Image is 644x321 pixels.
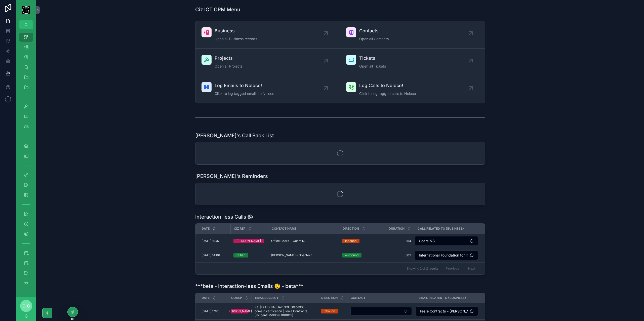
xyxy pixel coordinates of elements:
[407,267,438,271] span: Showing 2 of 2 results
[271,253,336,257] a: [PERSON_NAME] - Opentext
[255,305,315,317] a: Re: [EXTERNAL] Re: NCE Office365 domain verification | Feale Contracts [Incident: 250909-000015]
[321,309,344,313] a: inbound
[271,239,336,243] a: Office Coars - Coars NS
[202,239,227,243] a: [DATE] 10:37
[215,27,257,34] span: Business
[359,91,416,96] span: Click to log tagged calls to Noloco
[384,239,411,243] a: 154
[195,76,340,103] a: Log Emails to Noloco!Click to log tagged emails to Noloco
[419,253,468,258] span: International Foundation for Integrated Care (IFIC)
[215,64,243,69] span: Open all Projects
[234,227,246,231] span: Ciz Rep
[236,253,245,258] div: Cillian
[359,27,389,34] span: Contacts
[22,303,30,309] span: C|C
[415,250,478,260] button: Select Button
[16,29,36,294] div: scrollable content
[351,296,366,300] span: Contact
[324,309,335,313] div: inbound
[271,253,312,257] span: [PERSON_NAME] - Opentext
[420,309,468,314] span: Feale Contracts - [PERSON_NAME]
[321,296,338,300] span: Direction
[215,36,257,41] span: Open all Business records
[202,239,220,243] span: [DATE] 10:37
[345,253,358,258] div: outbound
[255,296,278,300] span: EmailSubject
[384,253,411,257] a: 302
[419,296,466,300] span: Email Related To {Business}
[202,253,220,257] span: [DATE] 14:06
[227,309,252,313] div: [PERSON_NAME]
[389,227,405,231] span: Duration
[415,236,478,246] button: Select Button
[359,64,386,69] span: Open all Tickets
[195,6,240,13] h1: Ciz ICT CRM Menu
[236,239,261,243] div: [PERSON_NAME]
[340,76,485,103] a: Log Calls to Noloco!Click to log tagged calls to Noloco
[342,239,378,243] a: inbound
[202,296,210,300] span: Date
[350,307,412,315] button: Select Button
[416,306,478,316] button: Select Button
[215,82,274,89] span: Log Emails to Noloco!
[272,227,296,231] span: Contact Name
[231,309,249,313] a: [PERSON_NAME]
[215,91,274,96] span: Click to log tagged emails to Noloco
[419,238,435,243] span: Coars NS
[231,296,242,300] span: CizRep
[340,21,485,49] a: ContactsOpen all Contacts
[195,213,253,220] h1: Interaction-less Calls 😱
[22,6,30,14] img: App logo
[195,21,340,49] a: BusinessOpen all Business records
[202,309,220,313] span: [DATE] 17:20
[350,307,412,316] a: Select Button
[271,239,306,243] span: Office Coars - Coars NS
[202,227,210,231] span: Date
[202,309,225,313] a: [DATE] 17:20
[359,82,416,89] span: Log Calls to Noloco!
[195,132,274,139] h1: [PERSON_NAME]'s Call Back List
[233,253,265,258] a: Cillian
[202,253,227,257] a: [DATE] 14:06
[343,227,359,231] span: Direction
[418,227,464,231] span: Call Related To {Business}
[359,36,389,41] span: Open all Contacts
[195,173,268,180] h1: [PERSON_NAME]'s Reminders
[195,49,340,76] a: ProjectsOpen all Projects
[195,283,303,290] h1: ***beta - Interaction-less Emails 🤨 - beta***
[233,239,265,243] a: [PERSON_NAME]
[340,49,485,76] a: TicketsOpen all Tickets
[345,239,356,243] div: inbound
[215,55,243,62] span: Projects
[342,253,378,258] a: outbound
[359,55,386,62] span: Tickets
[414,236,478,246] a: Select Button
